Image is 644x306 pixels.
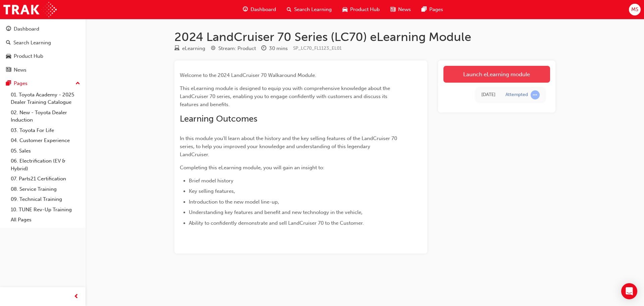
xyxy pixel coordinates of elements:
[337,3,385,16] a: car-iconProduct Hub
[8,194,83,205] a: 09. Technical Training
[8,184,83,194] a: 08. Service Training
[261,46,266,52] span: clock-icon
[390,5,395,14] span: news-icon
[631,6,638,13] span: MS
[174,46,179,52] span: learningResourceType_ELEARNING-icon
[8,107,83,125] a: 02. New - Toyota Dealer Induction
[481,91,495,99] div: Mon Aug 25 2025 16:57:09 GMT+1000 (Australian Eastern Standard Time)
[287,5,291,14] span: search-icon
[443,66,550,83] a: Launch eLearning module
[74,293,79,301] span: prev-icon
[385,3,416,16] a: news-iconNews
[294,6,332,13] span: Search Learning
[3,64,83,76] a: News
[8,135,83,146] a: 04. Customer Experience
[293,45,342,51] span: Learning resource code
[6,81,11,87] span: pages-icon
[189,209,363,215] span: Understanding key features and benefit and new technology in the vehicle,
[629,4,641,15] button: MS
[251,6,276,13] span: Dashboard
[182,45,205,52] div: eLearning
[180,165,324,171] span: Completing this eLearning module, you will gain an insight to:
[8,174,83,184] a: 07. Parts21 Certification
[6,53,11,59] span: car-icon
[180,85,391,107] span: This eLearning module is designed to equip you with comprehensive knowledge about the LandCruiser...
[189,220,364,226] span: Ability to confidently demonstrate and sell LandCruiser 70 to the Customer.
[180,135,398,158] span: In this module you'll learn about the history and the key selling features of the LandCruiser 70 ...
[429,6,443,13] span: Pages
[189,178,233,184] span: Brief model history
[422,5,427,14] span: pages-icon
[8,90,83,107] a: 01. Toyota Academy - 2025 Dealer Training Catalogue
[6,67,11,73] span: news-icon
[189,188,235,194] span: Key selling features,
[180,72,316,78] span: Welcome to the 2024 LandCruiser 70 Walkaround Module.
[269,45,288,52] div: 30 mins
[531,90,540,99] span: learningRecordVerb_ATTEMPT-icon
[174,44,205,53] div: Type
[3,21,83,77] button: DashboardSearch LearningProduct HubNews
[237,3,281,16] a: guage-iconDashboard
[342,5,347,14] span: car-icon
[8,215,83,225] a: All Pages
[505,92,528,98] div: Attempted
[8,156,83,174] a: 06. Electrification (EV & Hybrid)
[218,45,256,52] div: Stream: Product
[281,3,337,16] a: search-iconSearch Learning
[8,125,83,136] a: 03. Toyota For Life
[8,146,83,156] a: 05. Sales
[8,205,83,215] a: 10. TUNE Rev-Up Training
[6,26,11,32] span: guage-icon
[3,37,83,49] a: Search Learning
[3,2,57,17] img: Trak
[416,3,448,16] a: pages-iconPages
[211,44,256,53] div: Stream
[3,23,83,35] a: Dashboard
[14,52,43,60] div: Product Hub
[180,114,257,124] span: Learning Outcomes
[3,77,83,90] button: Pages
[3,50,83,62] a: Product Hub
[621,283,637,299] div: Open Intercom Messenger
[211,46,216,52] span: target-icon
[243,5,248,14] span: guage-icon
[174,30,555,44] h1: 2024 LandCruiser 70 Series (LC70) eLearning Module
[14,66,26,74] div: News
[6,40,11,46] span: search-icon
[13,39,51,47] div: Search Learning
[398,6,411,13] span: News
[14,80,28,87] div: Pages
[14,25,39,33] div: Dashboard
[189,199,279,205] span: Introduction to the new model line-up,
[350,6,380,13] span: Product Hub
[75,79,80,88] span: up-icon
[261,44,288,53] div: Duration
